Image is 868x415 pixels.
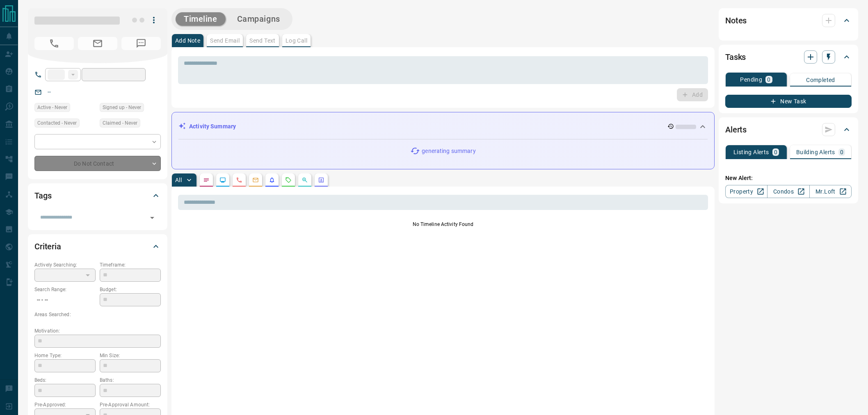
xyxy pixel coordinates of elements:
[236,177,242,183] svg: Calls
[252,177,259,183] svg: Emails
[796,149,835,155] p: Building Alerts
[146,212,158,223] button: Open
[725,120,852,139] div: Alerts
[203,177,210,183] svg: Notes
[767,77,770,82] p: 0
[318,177,324,183] svg: Agent Actions
[48,89,51,95] a: --
[175,177,182,183] p: All
[725,11,852,30] div: Notes
[34,293,96,307] p: -- - --
[34,237,161,256] div: Criteria
[100,376,161,384] p: Baths:
[774,149,777,155] p: 0
[78,37,117,50] span: No Email
[100,352,161,359] p: Min Size:
[740,77,762,82] p: Pending
[302,177,308,183] svg: Opportunities
[219,177,226,183] svg: Lead Browsing Activity
[178,221,708,228] p: No Timeline Activity Found
[725,123,747,136] h2: Alerts
[103,119,137,127] span: Claimed - Never
[103,103,141,112] span: Signed up - Never
[725,174,852,182] p: New Alert:
[725,95,852,108] button: New Task
[34,156,161,171] div: Do Not Contact
[725,47,852,67] div: Tasks
[178,119,708,134] div: Activity Summary
[285,177,292,183] svg: Requests
[100,401,161,408] p: Pre-Approval Amount:
[34,189,51,202] h2: Tags
[37,119,77,127] span: Contacted - Never
[809,185,852,198] a: Mr.Loft
[100,286,161,293] p: Budget:
[34,311,161,318] p: Areas Searched:
[840,149,843,155] p: 0
[34,261,96,269] p: Actively Searching:
[34,240,61,253] h2: Criteria
[422,147,475,155] p: generating summary
[34,186,161,205] div: Tags
[806,77,835,83] p: Completed
[176,12,226,26] button: Timeline
[34,327,161,335] p: Motivation:
[34,286,96,293] p: Search Range:
[269,177,275,183] svg: Listing Alerts
[175,38,200,43] p: Add Note
[121,37,161,50] span: No Number
[100,261,161,269] p: Timeframe:
[725,50,746,64] h2: Tasks
[37,103,67,112] span: Active - Never
[229,12,288,26] button: Campaigns
[34,352,96,359] p: Home Type:
[767,185,809,198] a: Condos
[34,401,96,408] p: Pre-Approved:
[733,149,769,155] p: Listing Alerts
[34,376,96,384] p: Beds:
[725,185,767,198] a: Property
[189,122,236,131] p: Activity Summary
[725,14,747,27] h2: Notes
[34,37,74,50] span: No Number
